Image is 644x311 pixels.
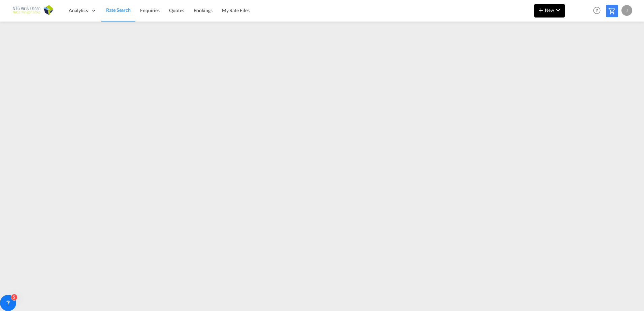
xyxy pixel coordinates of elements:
md-icon: icon-chevron-down [554,6,562,14]
span: New [537,7,562,13]
span: Rate Search [106,7,131,13]
div: J [621,5,632,16]
span: Enquiries [140,7,160,13]
button: icon-plus 400-fgNewicon-chevron-down [534,4,565,18]
img: e656f910b01211ecad38b5b032e214e6.png [10,3,56,18]
div: Help [591,5,606,17]
span: Quotes [169,7,184,13]
md-icon: icon-plus 400-fg [537,6,545,14]
span: My Rate Files [222,7,250,13]
span: Analytics [69,7,88,14]
span: Help [591,5,603,16]
span: Bookings [194,7,213,13]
